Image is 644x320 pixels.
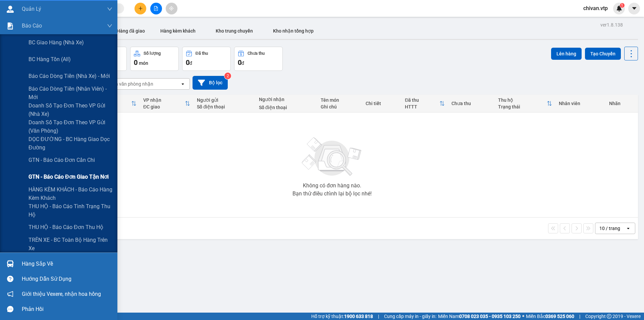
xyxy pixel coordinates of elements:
span: Giới thiệu Vexere, nhận hoa hồng [22,290,101,298]
span: Miền Nam [438,313,521,320]
span: plus [138,6,143,11]
span: HÀNG KÈM KHÁCH - Báo cáo hàng kèm khách [29,185,112,202]
span: Kho nhận tổng hợp [273,28,314,34]
div: 10 / trang [599,225,620,232]
div: Chi tiết [366,101,398,106]
span: Miền Bắc [526,313,574,320]
div: ver 1.8.138 [600,21,623,29]
div: Trạng thái [498,104,547,109]
button: caret-down [628,3,640,14]
button: Tạo Chuyến [585,48,621,60]
svg: open [626,226,631,231]
button: Chưa thu0đ [234,47,283,71]
div: Phản hồi [22,304,112,314]
button: Số lượng0món [130,47,179,71]
th: Toggle SortBy [140,95,194,112]
span: question-circle [7,276,13,282]
div: Tên món [321,97,359,103]
span: đ [241,60,244,66]
span: | [579,313,580,320]
button: Bộ lọc [193,76,228,90]
span: Quản Lý [22,5,41,13]
div: Người gửi [197,97,252,103]
strong: 0369 525 060 [545,314,574,319]
span: món [139,60,148,66]
span: down [107,6,112,12]
span: message [7,306,13,312]
span: 0 [186,58,190,66]
span: 0 [134,58,138,66]
div: HTTT [405,104,439,109]
th: Toggle SortBy [495,95,555,112]
div: Hàng sắp về [22,259,112,269]
svg: open [180,81,185,87]
div: ĐC giao [143,104,185,109]
span: down [107,23,112,29]
button: Lên hàng [551,48,582,60]
div: Chọn văn phòng nhận [107,81,153,87]
span: BC hàng tồn (all) [29,55,71,63]
span: THU HỘ - Báo cáo đơn thu hộ [29,223,103,231]
span: Kho trung chuyển [216,28,253,34]
span: Báo cáo dòng tiền (nhân viên) - mới [29,85,112,101]
span: chivan.vtp [578,4,613,12]
div: Đã thu [405,97,439,103]
span: copyright [607,314,611,319]
span: Báo cáo dòng tiền (nhà xe) - mới [29,72,110,80]
th: Toggle SortBy [401,95,448,112]
span: BC giao hàng (nhà xe) [29,38,84,47]
span: file-add [154,6,158,11]
sup: 2 [224,73,231,79]
button: file-add [150,3,162,14]
img: warehouse-icon [7,6,14,13]
span: 0 [238,58,241,66]
div: Số điện thoại [197,104,252,109]
span: Cung cấp máy in - giấy in: [384,313,436,320]
span: aim [169,6,174,11]
button: plus [135,3,146,14]
div: Số điện thoại [259,105,314,110]
span: Báo cáo [22,21,42,30]
span: DỌC ĐƯỜNG - BC hàng giao dọc đường [29,135,112,152]
img: solution-icon [7,22,14,30]
button: Hàng đã giao [111,23,150,39]
span: | [378,313,379,320]
div: Ghi chú [321,104,359,109]
span: đ [190,60,192,66]
span: GTN - Báo cáo đơn giao tận nơi [29,173,109,181]
button: Đã thu0đ [182,47,231,71]
span: Doanh số tạo đơn theo VP gửi (văn phòng) [29,118,112,135]
span: TRÊN XE - BC toàn bộ hàng trên xe [29,236,112,253]
div: Đã thu [196,51,208,56]
span: ⚪️ [522,315,524,318]
span: THU HỘ - Báo cáo tình trạng thu hộ [29,202,112,219]
div: Nhân viên [559,101,602,106]
button: aim [166,3,177,14]
img: icon-new-feature [616,5,622,11]
div: Không có đơn hàng nào. [303,183,361,188]
img: warehouse-icon [7,260,14,267]
div: Bạn thử điều chỉnh lại bộ lọc nhé! [292,191,372,196]
span: notification [7,291,13,297]
div: VP nhận [143,97,185,103]
img: svg+xml;base64,PHN2ZyBjbGFzcz0ibGlzdC1wbHVnX19zdmciIHhtbG5zPSJodHRwOi8vd3d3LnczLm9yZy8yMDAwL3N2Zy... [299,133,366,180]
sup: 1 [620,3,625,8]
span: caret-down [631,5,637,11]
div: Số lượng [144,51,161,56]
strong: 1900 633 818 [344,314,373,319]
div: Người nhận [259,97,314,102]
div: Chưa thu [451,101,491,106]
strong: 0708 023 035 - 0935 103 250 [459,314,521,319]
span: GTN - Báo cáo đơn cần chi [29,156,95,164]
div: Hướng dẫn sử dụng [22,274,112,284]
div: Chưa thu [248,51,265,56]
div: Thu hộ [498,97,547,103]
span: Hỗ trợ kỹ thuật: [311,313,373,320]
span: Doanh số tạo đơn theo VP gửi (nhà xe) [29,101,112,118]
span: Hàng kèm khách [160,28,196,34]
span: 1 [621,3,623,8]
div: Nhãn [609,101,635,106]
